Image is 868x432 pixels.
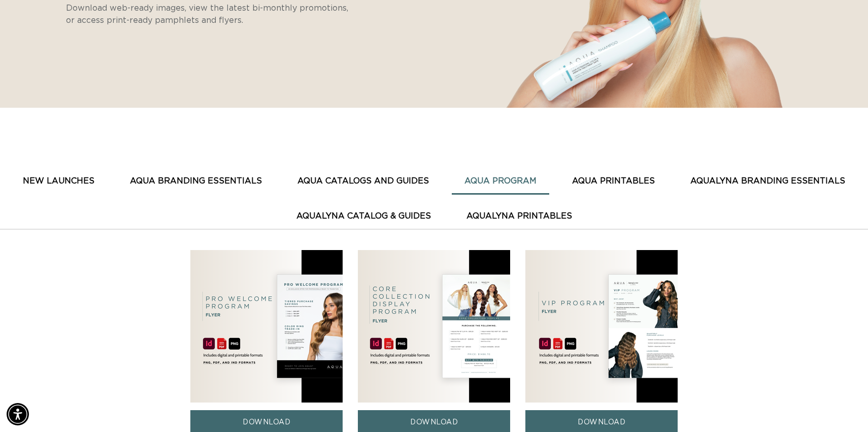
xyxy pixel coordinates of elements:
button: AQUA CATALOGS AND GUIDES [285,169,442,194]
button: AquaLyna Branding Essentials [678,169,858,194]
button: AQUA BRANDING ESSENTIALS [117,169,275,194]
button: New Launches [10,169,107,194]
button: AQUA PROGRAM [452,169,549,194]
iframe: Chat Widget [817,383,868,432]
button: AQUA PRINTABLES [559,169,667,194]
button: AquaLyna Catalog & Guides [284,204,444,229]
div: Accessibility Menu [7,403,29,425]
button: AquaLyna Printables [454,204,585,229]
